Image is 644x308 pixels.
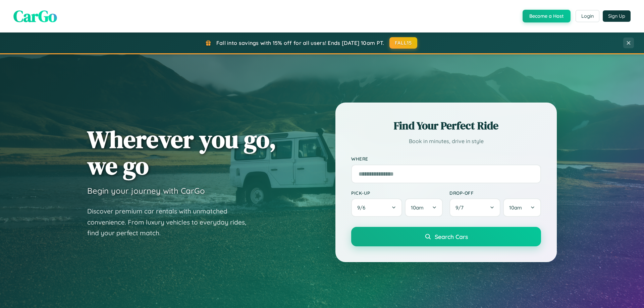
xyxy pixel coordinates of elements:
[455,204,467,211] span: 9 / 7
[603,10,631,22] button: Sign Up
[389,37,418,49] button: FALL15
[449,198,500,217] button: 9/7
[405,198,443,217] button: 10am
[87,206,255,239] p: Discover premium car rentals with unmatched convenience. From luxury vehicles to everyday rides, ...
[449,190,541,196] label: Drop-off
[503,198,541,217] button: 10am
[351,190,443,196] label: Pick-up
[509,204,522,211] span: 10am
[351,136,541,146] p: Book in minutes, drive in style
[411,204,424,211] span: 10am
[357,204,369,211] span: 9 / 6
[435,233,468,240] span: Search Cars
[351,156,541,162] label: Where
[351,227,541,246] button: Search Cars
[87,126,276,179] h1: Wherever you go, we go
[87,186,205,196] h3: Begin your journey with CarGo
[576,10,599,22] button: Login
[351,118,541,133] h2: Find Your Perfect Ride
[216,40,384,46] span: Fall into savings with 15% off for all users! Ends [DATE] 10am PT.
[13,5,57,27] span: CarGo
[523,10,571,22] button: Become a Host
[351,198,402,217] button: 9/6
